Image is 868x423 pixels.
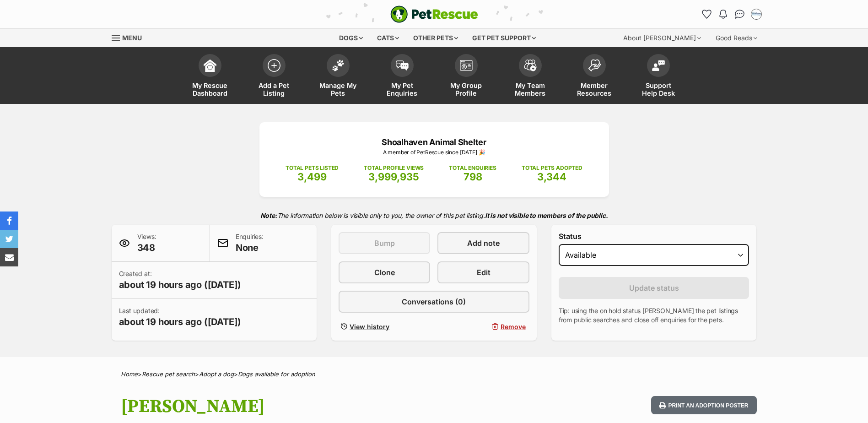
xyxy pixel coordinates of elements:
[339,291,529,313] a: Conversations (0)
[510,81,551,97] span: My Team Members
[371,29,405,47] div: Cats
[350,322,389,331] span: View history
[733,7,747,22] a: Conversations
[559,306,749,325] p: Tip: using the on hold status [PERSON_NAME] the pet listings from public searches and close off e...
[98,371,771,378] div: > > >
[390,5,478,23] img: logo-e224e6f780fb5917bec1dbf3a21bbac754714ae5b6737aabdf751b685950b380.svg
[522,164,582,172] p: TOTAL PETS ADOPTED
[588,59,601,71] img: member-resources-icon-8e73f808a243e03378d46382f2149f9095a855e16c252ad45f914b54edf8863c.svg
[364,164,424,172] p: TOTAL PROFILE VIEWS
[374,238,395,249] span: Bump
[273,136,595,148] p: Shoalhaven Animal Shelter
[559,232,749,240] label: Status
[437,232,529,254] a: Add note
[297,171,327,183] span: 3,499
[434,49,498,104] a: My Group Profile
[268,59,280,72] img: add-pet-listing-icon-0afa8454b4691262ce3f59096e99ab1cd57d4a30225e0717b998d2c9b9846f56.svg
[437,261,529,283] a: Edit
[339,232,430,254] button: Bump
[700,7,764,22] ul: Account quick links
[306,49,370,104] a: Manage My Pets
[236,232,264,254] p: Enquiries:
[735,10,744,19] img: chat-41dd97257d64d25036548639549fe6c8038ab92f7586957e7f3b1b290dea8141.svg
[204,59,216,72] img: dashboard-icon-eb2f2d2d3e046f16d808141f083e7271f6b2e854fb5c12c21221c1fb7104beca.svg
[112,206,757,225] p: The information below is visible only to you, the owner of this pet listing.
[700,7,714,22] a: Favourites
[382,81,423,97] span: My Pet Enquiries
[449,164,496,172] p: TOTAL ENQUIRIES
[318,81,359,97] span: Manage My Pets
[498,49,562,104] a: My Team Members
[119,315,242,328] span: about 19 hours ago ([DATE])
[402,296,466,307] span: Conversations (0)
[652,60,665,71] img: help-desk-icon-fdf02630f3aa405de69fd3d07c3f3aa587a6932b1a1747fa1d2bba05be0121f9.svg
[396,60,409,70] img: pet-enquiries-icon-7e3ad2cf08bfb03b45e93fb7055b45f3efa6380592205ae92323e6603595dc1f.svg
[238,370,315,378] a: Dogs available for adoption
[709,29,764,47] div: Good Reads
[260,211,277,219] strong: Note:
[477,267,491,278] span: Edit
[407,29,464,47] div: Other pets
[339,320,430,333] a: View history
[119,278,242,291] span: about 19 hours ago ([DATE])
[437,320,529,333] button: Remove
[626,49,690,104] a: Support Help Desk
[651,396,756,415] button: Print an adoption poster
[242,49,306,104] a: Add a Pet Listing
[501,322,526,331] span: Remove
[749,7,764,22] button: My account
[485,211,608,219] strong: It is not visible to members of the public.
[467,238,500,249] span: Add note
[368,171,419,183] span: 3,999,935
[446,81,487,97] span: My Group Profile
[370,49,434,104] a: My Pet Enquiries
[629,282,679,293] span: Update status
[178,49,242,104] a: My Rescue Dashboard
[253,81,295,97] span: Add a Pet Listing
[617,29,707,47] div: About [PERSON_NAME]
[460,60,473,71] img: group-profile-icon-3fa3cf56718a62981997c0bc7e787c4b2cf8bcc04b72c1350f741eb67cf2f40e.svg
[112,29,148,45] a: Menu
[332,60,345,71] img: manage-my-pets-icon-02211641906a0b7f246fdf0571729dbe1e7629f14944591b6c1af311fb30b64b.svg
[333,29,369,47] div: Dogs
[121,370,138,378] a: Home
[574,81,615,97] span: Member Resources
[466,29,542,47] div: Get pet support
[122,34,142,42] span: Menu
[236,241,264,254] span: None
[286,164,339,172] p: TOTAL PETS LISTED
[142,370,195,378] a: Rescue pet search
[537,171,566,183] span: 3,344
[562,49,626,104] a: Member Resources
[137,241,156,254] span: 348
[464,171,482,183] span: 798
[119,306,242,328] p: Last updated:
[189,81,231,97] span: My Rescue Dashboard
[719,10,727,19] img: notifications-46538b983faf8c2785f20acdc204bb7945ddae34d4c08c2a6579f10ce5e182be.svg
[752,10,761,19] img: Jodie Parnell profile pic
[121,396,508,417] h1: [PERSON_NAME]
[374,267,395,278] span: Clone
[339,261,430,283] a: Clone
[119,269,242,291] p: Created at:
[524,60,537,71] img: team-members-icon-5396bd8760b3fe7c0b43da4ab00e1e3bb1a5d9ba89233759b79545d2d3fc5d0d.svg
[199,370,234,378] a: Adopt a dog
[390,5,478,23] a: PetRescue
[559,277,749,299] button: Update status
[137,232,156,254] p: Views:
[716,7,731,22] button: Notifications
[638,81,679,97] span: Support Help Desk
[273,148,595,157] p: A member of PetRescue since [DATE] 🎉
